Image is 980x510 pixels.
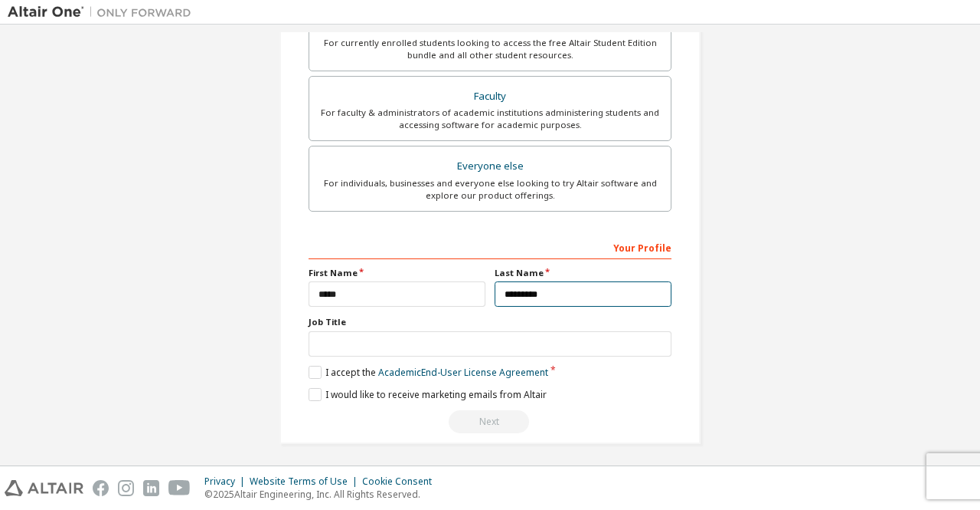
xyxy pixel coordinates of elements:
[309,267,485,279] label: First Name
[204,488,441,501] p: © 2025 Altair Engineering, Inc. All Rights Reserved.
[309,366,548,379] label: I accept the
[309,235,671,259] div: Your Profile
[118,480,134,496] img: instagram.svg
[5,480,83,496] img: altair_logo.svg
[495,267,671,279] label: Last Name
[362,475,441,488] div: Cookie Consent
[318,156,661,177] div: Everyone else
[318,177,661,202] div: For individuals, businesses and everyone else looking to try Altair software and explore our prod...
[250,475,362,488] div: Website Terms of Use
[204,475,250,488] div: Privacy
[378,366,548,379] a: Academic End-User License Agreement
[168,480,191,496] img: youtube.svg
[8,5,199,20] img: Altair One
[318,37,661,61] div: For currently enrolled students looking to access the free Altair Student Edition bundle and all ...
[318,107,661,131] div: For faculty & administrators of academic institutions administering students and accessing softwa...
[309,316,671,328] label: Job Title
[309,388,547,401] label: I would like to receive marketing emails from Altair
[143,480,159,496] img: linkedin.svg
[309,410,671,433] div: Email already exists
[93,480,109,496] img: facebook.svg
[318,86,661,107] div: Faculty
